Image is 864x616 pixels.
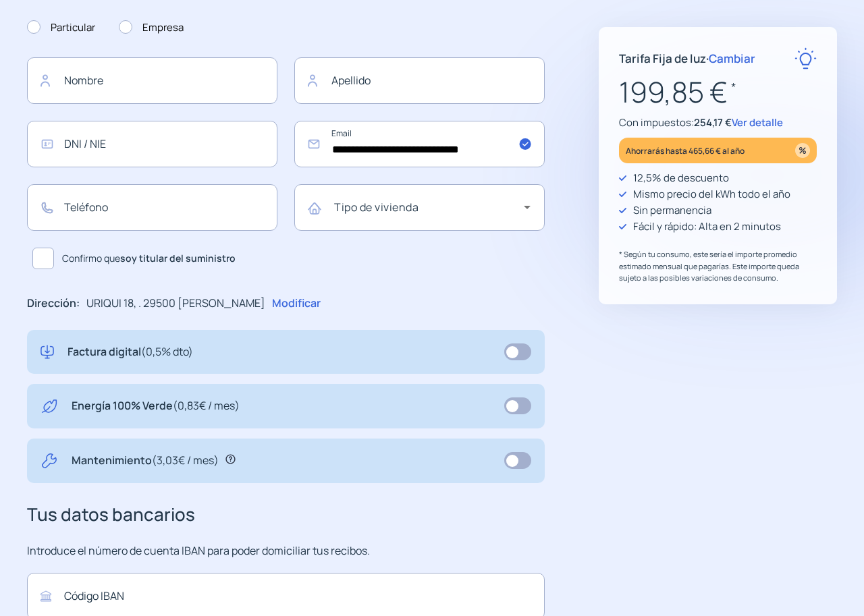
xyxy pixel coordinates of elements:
[40,452,58,470] img: tool.svg
[67,343,193,361] p: Factura digital
[633,202,711,219] p: Sin permanencia
[633,219,781,235] p: Fácil y rápido: Alta en 2 minutos
[619,49,755,67] p: Tarifa Fija de luz ·
[619,69,817,115] p: 199,85 €
[173,398,240,413] span: (0,83€ / mes)
[27,501,545,529] h3: Tus datos bancarios
[27,295,80,312] p: Dirección:
[709,51,755,66] span: Cambiar
[72,452,219,470] p: Mantenimiento
[794,47,817,69] img: rate-E.svg
[732,115,783,130] span: Ver detalle
[633,170,729,186] p: 12,5% de descuento
[633,186,790,202] p: Mismo precio del kWh todo el año
[120,252,236,264] b: soy titular del suministro
[27,542,545,560] p: Introduce el número de cuenta IBAN para poder domiciliar tus recibos.
[152,453,219,468] span: (3,03€ / mes)
[86,295,265,312] p: URIQUI 18, . 29500 [PERSON_NAME]
[27,20,95,36] label: Particular
[72,397,240,415] p: Energía 100% Verde
[272,295,321,312] p: Modificar
[626,143,745,159] p: Ahorrarás hasta 465,66 € al año
[119,20,184,36] label: Empresa
[694,115,732,130] span: 254,17 €
[795,143,810,158] img: percentage_icon.svg
[334,200,418,215] mat-label: Tipo de vivienda
[40,343,54,361] img: digital-invoice.svg
[40,397,58,415] img: energy-green.svg
[619,248,817,284] p: * Según tu consumo, este sería el importe promedio estimado mensual que pagarías. Este importe qu...
[62,251,236,266] span: Confirmo que
[619,115,817,131] p: Con impuestos:
[141,344,193,359] span: (0,5% dto)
